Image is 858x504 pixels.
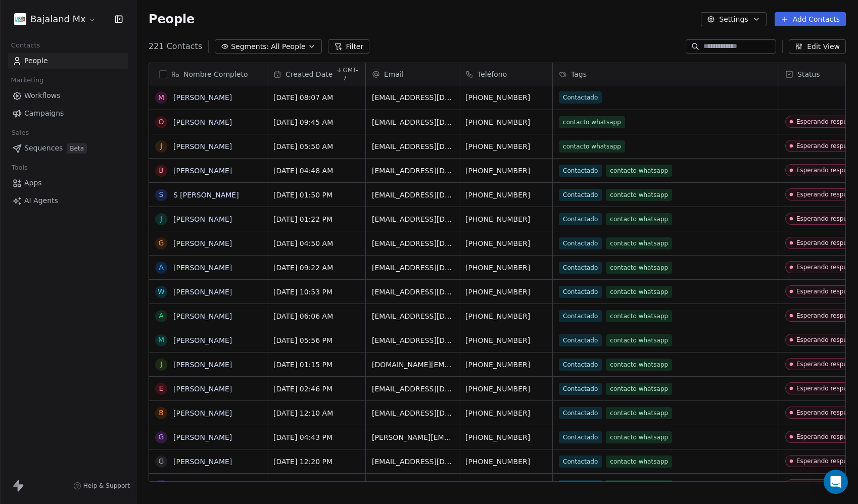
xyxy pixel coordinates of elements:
[173,215,232,223] a: [PERSON_NAME]
[8,105,128,122] a: Campaigns
[173,482,293,490] a: [PERSON_NAME] [PERSON_NAME]
[159,262,164,273] div: A
[606,310,672,322] span: contacto whatsapp
[273,481,359,491] span: [DATE] 03:27 AM
[372,311,453,321] span: [EMAIL_ADDRESS][DOMAIN_NAME]
[372,432,453,442] span: [PERSON_NAME][EMAIL_ADDRESS][PERSON_NAME][DOMAIN_NAME]
[372,335,453,345] span: [EMAIL_ADDRESS][DOMAIN_NAME]
[606,262,672,274] span: contacto whatsapp
[465,432,546,442] span: [PHONE_NUMBER]
[824,470,848,494] div: Open Intercom Messenger
[8,87,128,104] a: Workflows
[67,143,87,154] span: Beta
[559,237,602,249] span: Contactado
[465,190,546,200] span: [PHONE_NUMBER]
[24,195,58,206] span: AI Agents
[273,238,359,248] span: [DATE] 04:50 AM
[173,239,232,247] a: [PERSON_NAME]
[83,482,130,490] span: Help & Support
[384,69,404,79] span: Email
[159,456,164,467] div: G
[606,189,672,201] span: contacto whatsapp
[606,359,672,371] span: contacto whatsapp
[7,160,32,175] span: Tools
[559,262,602,274] span: Contactado
[24,90,61,101] span: Workflows
[159,383,164,394] div: E
[459,63,552,85] div: Teléfono
[149,63,267,85] div: Nombre Completo
[465,408,546,418] span: [PHONE_NUMBER]
[273,360,359,370] span: [DATE] 01:15 PM
[559,165,602,177] span: Contactado
[372,166,453,176] span: [EMAIL_ADDRESS][DOMAIN_NAME]
[273,311,359,321] span: [DATE] 06:06 AM
[24,143,63,154] span: Sequences
[606,383,672,395] span: contacto whatsapp
[559,407,602,419] span: Contactado
[366,63,459,85] div: Email
[372,238,453,248] span: [EMAIL_ADDRESS][DOMAIN_NAME]
[606,407,672,419] span: contacto whatsapp
[24,56,48,66] span: People
[559,431,602,443] span: Contactado
[273,335,359,345] span: [DATE] 05:56 PM
[273,408,359,418] span: [DATE] 12:10 AM
[7,38,44,53] span: Contacts
[372,214,453,224] span: [EMAIL_ADDRESS][DOMAIN_NAME]
[559,359,602,371] span: Contactado
[158,286,165,297] div: W
[159,432,164,442] div: G
[273,190,359,200] span: [DATE] 01:50 PM
[559,334,602,346] span: Contactado
[159,311,164,321] div: A
[465,311,546,321] span: [PHONE_NUMBER]
[372,117,453,127] span: [EMAIL_ADDRESS][DOMAIN_NAME]
[7,125,33,140] span: Sales
[159,165,164,176] div: b
[14,13,26,25] img: ppic-bajaland-logo.jpg
[606,431,672,443] span: contacto whatsapp
[12,11,99,28] button: Bajaland Mx
[372,457,453,467] span: [EMAIL_ADDRESS][DOMAIN_NAME]
[559,480,602,492] span: Contactado
[606,286,672,298] span: contacto whatsapp
[173,142,232,150] a: [PERSON_NAME]
[173,336,232,344] a: [PERSON_NAME]
[559,213,602,225] span: Contactado
[173,409,232,417] a: [PERSON_NAME]
[606,456,672,468] span: contacto whatsapp
[158,335,164,345] div: M
[559,310,602,322] span: Contactado
[160,214,162,224] div: J
[328,39,370,54] button: Filter
[465,141,546,152] span: [PHONE_NUMBER]
[372,481,453,491] span: [EMAIL_ADDRESS][DOMAIN_NAME]
[8,53,128,69] a: People
[173,433,232,441] a: [PERSON_NAME]
[606,480,672,492] span: contacto whatsapp
[465,481,546,491] span: [PHONE_NUMBER]
[465,166,546,176] span: [PHONE_NUMBER]
[7,73,48,88] span: Marketing
[478,69,507,79] span: Teléfono
[173,118,232,126] a: [PERSON_NAME]
[273,263,359,273] span: [DATE] 09:22 AM
[231,41,269,52] span: Segments:
[343,66,359,82] span: GMT-7
[372,92,453,103] span: [EMAIL_ADDRESS][DOMAIN_NAME]
[8,175,128,191] a: Apps
[465,457,546,467] span: [PHONE_NUMBER]
[559,383,602,395] span: Contactado
[372,287,453,297] span: [EMAIL_ADDRESS][DOMAIN_NAME]
[465,287,546,297] span: [PHONE_NUMBER]
[606,213,672,225] span: contacto whatsapp
[372,408,453,418] span: [EMAIL_ADDRESS][DOMAIN_NAME]
[173,312,232,320] a: [PERSON_NAME]
[285,69,332,79] span: Created Date
[8,192,128,209] a: AI Agents
[273,214,359,224] span: [DATE] 01:22 PM
[789,39,846,54] button: Edit View
[24,178,42,188] span: Apps
[372,263,453,273] span: [EMAIL_ADDRESS][DOMAIN_NAME]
